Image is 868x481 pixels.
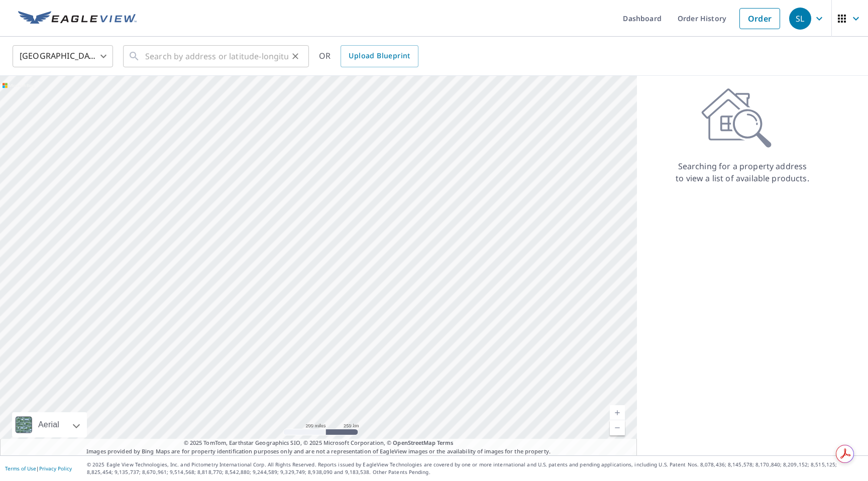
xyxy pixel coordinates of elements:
[341,45,418,67] a: Upload Blueprint
[39,465,72,472] a: Privacy Policy
[789,8,811,30] div: SL
[393,439,435,446] a: OpenStreetMap
[675,160,810,184] p: Searching for a property address to view a list of available products.
[437,439,454,446] a: Terms
[184,439,454,447] span: © 2025 TomTom, Earthstar Geographics SIO, © 2025 Microsoft Corporation, ©
[12,412,87,437] div: Aerial
[610,405,625,420] a: Current Level 5, Zoom In
[145,42,288,70] input: Search by address or latitude-longitude
[610,420,625,435] a: Current Level 5, Zoom Out
[18,11,137,26] img: EV Logo
[5,465,36,472] a: Terms of Use
[5,465,72,471] p: |
[288,49,302,63] button: Clear
[35,412,62,437] div: Aerial
[349,50,410,62] span: Upload Blueprint
[87,461,863,476] p: © 2025 Eagle View Technologies, Inc. and Pictometry International Corp. All Rights Reserved. Repo...
[739,8,780,29] a: Order
[13,42,113,70] div: [GEOGRAPHIC_DATA]
[319,45,418,67] div: OR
